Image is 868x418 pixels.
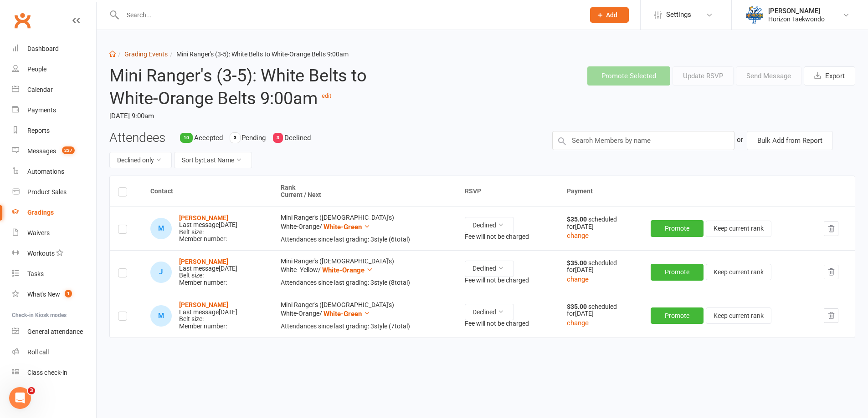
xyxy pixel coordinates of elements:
[284,134,311,142] span: Declined
[62,146,75,154] span: 237
[150,305,172,327] div: Mia Smith-Burns
[230,133,240,143] div: 3
[567,259,588,267] strong: $35.00
[27,86,53,93] div: Calendar
[179,214,228,222] a: [PERSON_NAME]
[465,320,550,327] div: Fee will not be charged
[272,294,457,337] td: Mini Ranger's ([DEMOGRAPHIC_DATA]'s) White-Orange /
[666,5,691,25] span: Settings
[559,176,855,206] th: Payment
[109,131,165,145] h3: Attendees
[27,106,56,114] div: Payments
[465,217,514,233] button: Declined
[747,131,833,150] button: Bulk Add from Report
[109,152,172,168] button: Declined only
[322,92,331,99] a: edit
[65,290,72,297] span: 1
[109,66,412,108] h2: Mini Ranger's (3-5): White Belts to White-Orange Belts 9:00am
[706,307,771,324] button: Keep current rank
[109,108,412,124] time: [DATE] 9:00am
[12,264,96,284] a: Tasks
[567,230,589,241] button: change
[606,11,617,19] span: Add
[12,121,96,141] a: Reports
[651,307,704,324] button: Promote
[179,215,237,243] div: Belt size: Member number:
[27,369,67,376] div: Class check-in
[120,9,578,21] input: Search...
[27,291,60,298] div: What's New
[272,206,457,250] td: Mini Ranger's ([DEMOGRAPHIC_DATA]'s) White-Orange /
[12,284,96,305] a: What's New1
[179,222,237,228] div: Last message [DATE]
[27,147,56,155] div: Messages
[179,301,228,308] a: [PERSON_NAME]
[180,133,193,143] div: 10
[273,133,283,143] div: 3
[12,322,96,342] a: General attendance kiosk mode
[552,131,734,150] input: Search Members by name
[324,308,370,319] button: White-Green
[465,261,514,277] button: Declined
[9,387,31,409] iframe: Intercom live chat
[174,152,252,168] button: Sort by:Last Name
[27,209,54,216] div: Gradings
[179,309,237,316] div: Last message [DATE]
[12,39,96,59] a: Dashboard
[281,236,448,243] div: Attendances since last grading: 3 style ( 6 total)
[27,328,83,335] div: General attendance
[12,363,96,383] a: Class kiosk mode
[567,303,588,310] strong: $35.00
[179,302,237,330] div: Belt size: Member number:
[124,50,168,58] a: Grading Events
[567,260,634,274] div: scheduled for [DATE]
[241,134,266,142] span: Pending
[465,304,514,320] button: Declined
[12,182,96,202] a: Product Sales
[804,66,855,86] button: Export
[27,188,67,196] div: Product Sales
[150,218,172,239] div: Miguel Luce
[457,176,558,206] th: RSVP
[27,65,46,73] div: People
[281,279,448,286] div: Attendances since last grading: 3 style ( 8 total)
[12,141,96,161] a: Messages 237
[27,127,50,134] div: Reports
[590,7,629,23] button: Add
[11,9,34,32] a: Clubworx
[179,258,228,265] a: [PERSON_NAME]
[12,100,96,121] a: Payments
[567,317,589,328] button: change
[281,323,448,330] div: Attendances since last grading: 3 style ( 7 total)
[768,15,825,23] div: Horizon Taekwondo
[322,266,365,274] span: White-Orange
[194,134,223,142] span: Accepted
[12,243,96,264] a: Workouts
[12,59,96,80] a: People
[28,387,35,394] span: 3
[651,264,704,280] button: Promote
[179,265,237,272] div: Last message [DATE]
[272,176,457,206] th: Rank Current / Next
[465,277,550,284] div: Fee will not be charged
[12,161,96,182] a: Automations
[150,262,172,283] div: Jasper Qin
[27,348,49,356] div: Roll call
[12,202,96,223] a: Gradings
[27,250,55,257] div: Workouts
[651,220,704,237] button: Promote
[322,265,373,276] button: White-Orange
[142,176,273,206] th: Contact
[324,222,370,232] button: White-Green
[706,221,771,237] button: Keep current rank
[567,303,634,317] div: scheduled for [DATE]
[324,223,362,231] span: White-Green
[706,264,771,280] button: Keep current rank
[567,274,589,285] button: change
[567,216,588,223] strong: $35.00
[12,80,96,100] a: Calendar
[27,45,59,52] div: Dashboard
